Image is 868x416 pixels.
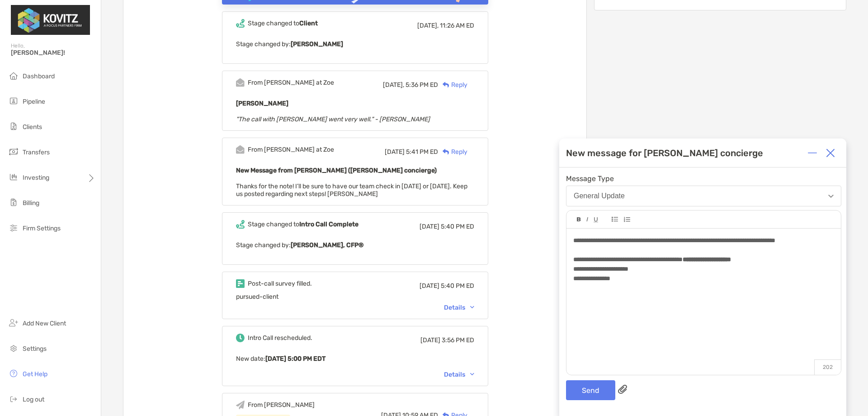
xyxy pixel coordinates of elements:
span: Dashboard [23,72,55,80]
img: transfers icon [8,146,19,157]
span: Log out [23,396,44,403]
img: Event icon [236,78,245,87]
img: clients icon [8,121,19,132]
span: Billing [23,199,39,207]
div: From [PERSON_NAME] at Zoe [248,146,334,153]
img: settings icon [8,343,19,354]
p: Stage changed by: [236,239,474,251]
img: Chevron icon [470,373,474,376]
b: Client [299,19,318,27]
img: Expand or collapse [808,148,817,158]
b: [PERSON_NAME] [236,100,288,107]
div: Post-call survey filled. [248,280,312,287]
img: Editor control icon [577,217,581,222]
img: pipeline icon [8,96,19,106]
span: Thanks for the note! I’ll be sure to have our team check in [DATE] or [DATE]. Keep us posted rega... [236,182,467,198]
div: New message for [PERSON_NAME] concierge [566,148,763,158]
span: Clients [23,123,42,131]
span: Message Type [566,174,841,183]
img: Event icon [236,145,245,154]
span: Pipeline [23,98,45,105]
img: paperclip attachments [618,385,627,394]
img: Event icon [236,19,245,28]
b: [PERSON_NAME], CFP® [291,241,363,249]
div: Details [444,371,474,378]
span: Transfers [23,148,50,156]
span: pursued-client [236,293,278,301]
img: add_new_client icon [8,317,19,328]
b: New Message from [PERSON_NAME] ([PERSON_NAME] concierge) [236,167,437,174]
b: Intro Call Complete [299,220,359,228]
div: Stage changed to [248,19,318,27]
span: 3:56 PM ED [442,336,474,344]
div: Reply [438,80,467,90]
b: [DATE] 5:00 PM EDT [265,355,325,363]
span: Investing [23,174,49,182]
span: 5:41 PM ED [406,148,438,156]
span: 5:40 PM ED [441,282,474,290]
img: Open dropdown arrow [828,195,834,198]
div: Intro Call rescheduled. [248,334,312,342]
span: [PERSON_NAME]! [11,49,95,57]
p: 202 [814,359,841,375]
img: dashboard icon [8,70,19,81]
div: General Update [574,192,625,200]
img: Reply icon [443,82,449,88]
div: From [PERSON_NAME] at Zoe [248,79,334,86]
span: [DATE], [417,22,439,29]
p: New date : [236,353,474,364]
img: Chevron icon [470,306,474,309]
span: [DATE] [420,282,439,290]
img: investing icon [8,172,19,182]
span: [DATE] [420,336,440,344]
span: 11:26 AM ED [440,22,474,29]
span: [DATE] [385,148,405,156]
span: 5:36 PM ED [406,81,438,89]
span: [DATE] [420,223,439,230]
span: Add New Client [23,320,66,327]
img: Editor control icon [623,217,630,222]
span: [DATE], [383,81,404,89]
div: From [PERSON_NAME] [248,401,315,409]
span: 5:40 PM ED [441,223,474,230]
span: Firm Settings [23,225,61,232]
div: Reply [438,147,467,157]
img: firm-settings icon [8,222,19,233]
img: Event icon [236,334,245,342]
img: Reply icon [443,149,449,155]
img: Editor control icon [594,217,598,222]
span: Get Help [23,370,47,378]
div: Stage changed to [248,220,359,228]
img: Event icon [236,401,245,409]
img: Event icon [236,220,245,229]
img: Close [826,148,835,158]
div: Details [444,304,474,311]
button: Send [566,380,615,400]
img: logout icon [8,393,19,404]
p: Stage changed by: [236,38,474,50]
em: "The call with [PERSON_NAME] went very well." - [PERSON_NAME] [236,115,430,123]
img: Zoe Logo [11,4,90,36]
img: Editor control icon [612,217,618,222]
img: billing icon [8,197,19,208]
img: Event icon [236,279,245,288]
b: [PERSON_NAME] [291,40,343,48]
button: General Update [566,186,841,206]
img: Editor control icon [586,217,588,222]
img: get-help icon [8,368,19,379]
span: Settings [23,345,47,353]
